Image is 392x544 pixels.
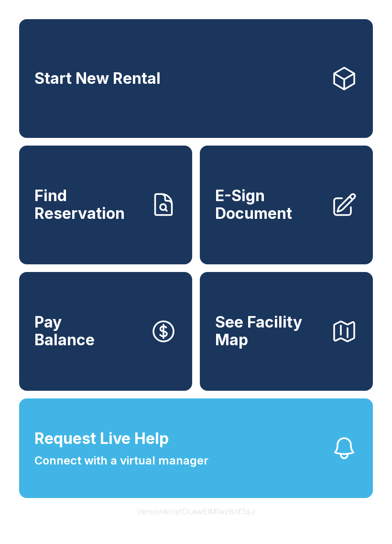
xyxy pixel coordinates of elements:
span: See Facility Map [215,314,323,349]
span: Pay Balance [34,314,95,349]
span: Connect with a virtual manager [34,452,208,469]
span: Find Reservation [34,187,142,222]
span: Request Live Help [34,427,169,450]
a: E-Sign Document [200,146,373,264]
span: E-Sign Document [215,187,323,222]
a: Find Reservation [19,146,192,264]
button: Request Live HelpConnect with a virtual manager [19,398,373,498]
button: See Facility Map [200,272,373,391]
span: Start New Rental [34,70,161,88]
button: VersionkrrefDLawElMlwz8nfSsJ [129,498,263,525]
button: PayBalance [19,272,192,391]
a: Start New Rental [19,19,373,138]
